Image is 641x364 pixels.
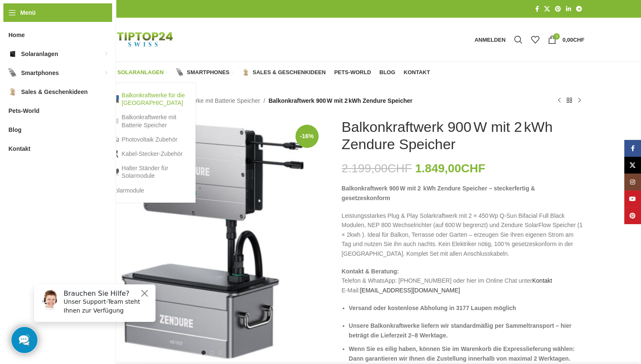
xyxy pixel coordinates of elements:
[574,96,585,106] a: Nächstes Produkt
[21,65,59,80] span: Smartphones
[8,69,17,77] img: Smartphones
[210,351,214,355] li: Go to slide 2
[111,110,187,132] a: Balkonkraftwerke mit Batterie Speicher
[624,174,641,190] a: Instagram Social Link
[543,31,588,48] a: 0 0,00CHF
[533,3,542,15] a: Facebook Social Link
[8,141,30,156] span: Kontakt
[12,12,33,33] img: Customer service
[111,183,187,198] a: Solarmodule
[218,351,223,355] li: Go to slide 3
[349,322,571,338] strong: Unsere Balkonkraftwerke liefern wir standardmäßig per Sammeltransport – hier beträgt die Lieferze...
[8,27,25,43] span: Home
[82,96,413,105] nav: Breadcrumb
[552,3,563,15] a: Pinterest Social Link
[574,3,585,15] a: Telegram Social Link
[21,84,88,99] span: Sales & Geschenkideen
[349,345,575,361] strong: Wenn Sie es eilig haben, können Sie im Warenkorb die Expresslieferung wählen: Dann garantieren wi...
[112,11,122,21] button: Close
[334,64,371,81] a: Pets-World
[470,31,510,48] a: Anmelden
[158,96,260,105] a: Balkonkraftwerke mit Batterie Speicher
[510,31,526,48] a: Suche
[342,267,585,295] p: Telefon & WhatsApp: [PHONE_NUMBER] oder hier im Online Chat unter E-Mail:
[111,88,187,110] a: Balkonkraftwerke für die [GEOGRAPHIC_DATA]
[624,190,641,207] a: YouTube Social Link
[111,147,187,161] a: Kabel-Stecker-Zubehör
[562,37,584,43] bdi: 0,00
[81,118,326,361] div: 1 / 6
[107,64,168,81] a: Solaranlagen
[8,103,40,118] span: Pets-World
[8,122,21,137] span: Blog
[563,3,574,15] a: LinkedIn Social Link
[532,277,552,284] a: Kontakt
[252,69,325,76] span: Sales & Geschenkideen
[404,64,430,81] a: Kontakt
[8,88,17,96] img: Sales & Geschenkideen
[475,37,506,43] span: Anmelden
[242,64,325,81] a: Sales & Geschenkideen
[553,33,560,40] span: 0
[242,69,249,76] img: Sales & Geschenkideen
[342,162,412,175] bdi: 2.199,00
[82,118,325,361] img: Zendure-Solaflow
[21,46,58,62] span: Solaranlagen
[461,162,485,175] span: CHF
[554,96,564,106] a: Vorheriges Produkt
[187,69,229,76] span: Smartphones
[624,157,641,174] a: X Social Link
[20,8,36,17] span: Menü
[379,64,395,81] a: Blog
[342,268,399,275] strong: Kontakt & Beratung:
[82,36,188,43] a: Logo der Website
[349,305,516,311] strong: Versand oder kostenlose Abholung in 3177 Laupen möglich
[624,140,641,157] a: Facebook Social Link
[379,69,395,76] span: Blog
[176,64,233,81] a: Smartphones
[334,69,371,76] span: Pets-World
[342,211,585,258] p: Leistungsstarkes Plug & Play Solarkraftwerk mit 2 × 450 Wp Q‑Sun Bifacial Full Black Modulen, NEP...
[176,69,184,76] img: Smartphones
[526,31,543,48] div: Meine Wunschliste
[342,185,535,201] strong: Balkonkraftwerk 900 W mit 2 kWh Zendure Speicher – steckerfertig & gesetzeskonform
[78,64,434,81] div: Hauptnavigation
[388,162,412,175] span: CHF
[342,118,585,153] h1: Balkonkraftwerk 900 W mit 2 kWh Zendure Speicher
[36,20,123,37] p: Unser Support-Team steht Ihnen zur Verfügung
[36,12,123,20] h6: Brauchen Sie Hilfe?
[201,351,206,355] li: Go to slide 1
[542,3,552,15] a: X Social Link
[360,287,460,294] a: [EMAIL_ADDRESS][DOMAIN_NAME]
[8,50,17,58] img: Solaranlagen
[295,125,319,148] span: -16%
[404,69,430,76] span: Kontakt
[111,132,187,147] a: Photovoltaik Zubehör
[573,37,585,43] span: CHF
[118,69,164,76] span: Solaranlagen
[624,207,641,224] a: Pinterest Social Link
[415,162,485,175] bdi: 1.849,00
[268,96,413,105] span: Balkonkraftwerk 900 W mit 2 kWh Zendure Speicher
[111,161,187,183] a: Halter Ständer für Solarmodule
